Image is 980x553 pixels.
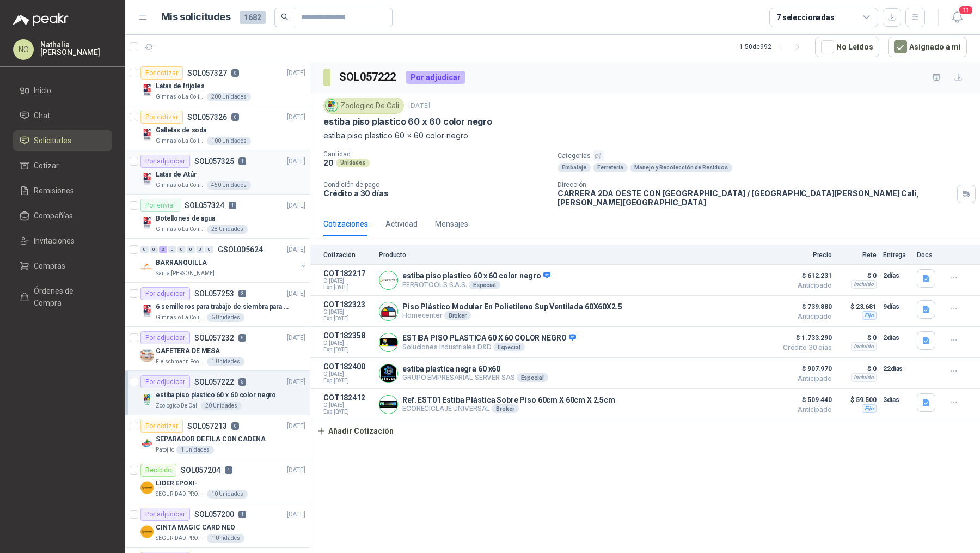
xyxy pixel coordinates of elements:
[777,331,832,344] span: $ 1.733.290
[517,373,548,382] div: Especial
[231,422,239,430] p: 0
[13,205,112,226] a: Compañías
[777,344,832,351] span: Crédito 30 días
[201,402,242,410] div: 20 Unidades
[838,393,877,406] p: $ 59.500
[156,302,291,312] p: 6 semilleros para trabajo de siembra para estudiantes en la granja
[379,271,397,289] img: Company Logo
[323,309,372,315] span: C: [DATE]
[336,159,370,167] div: Unidades
[851,280,877,289] div: Incluido
[238,290,246,297] p: 3
[323,189,549,198] p: Crédito a 30 días
[187,246,195,253] div: 0
[196,246,204,253] div: 0
[238,378,246,386] p: 5
[156,434,266,445] p: SEPARADOR DE FILA CON CADENA
[177,246,186,253] div: 0
[862,404,877,413] div: Fijo
[558,189,953,207] p: CARRERA 2DA OESTE CON [GEOGRAPHIC_DATA] / [GEOGRAPHIC_DATA][PERSON_NAME] Cali , [PERSON_NAME][GEO...
[161,9,231,25] h1: Mis solicitudes
[34,185,74,197] span: Remisiones
[140,111,183,124] div: Por cotizar
[240,11,266,24] span: 1682
[493,343,525,351] div: Especial
[323,251,372,259] p: Cotización
[125,371,310,415] a: Por adjudicarSOL0572225[DATE] Company Logoestiba piso plastico 60 x 60 color negroZoologico De Ca...
[323,378,372,384] span: Exp: [DATE]
[13,80,112,101] a: Inicio
[287,156,305,167] p: [DATE]
[140,525,154,538] img: Company Logo
[34,235,75,247] span: Invitaciones
[125,150,310,195] a: Por adjudicarSOL0573251[DATE] Company LogoLatas de AtúnGimnasio La Colina450 Unidades
[402,343,576,351] p: Soluciones Industriales D&D
[323,158,334,167] p: 20
[125,62,310,106] a: Por cotizarSOL0573270[DATE] Company LogoLatas de frijolesGimnasio La Colina200 Unidades
[402,396,615,404] p: Ref. EST01 Estiba Plástica Sobre Piso 60cm X 60cm X 2.5cm
[125,503,310,548] a: Por adjudicarSOL0572001[DATE] Company LogoCINTA MAGIC CARD NEOSEGURIDAD PROVISER LTDA1 Unidades
[287,421,305,432] p: [DATE]
[194,290,234,297] p: SOL057253
[883,362,910,375] p: 22 días
[125,459,310,503] a: RecibidoSOL0572044[DATE] Company LogoLIDER EPOXI-SEGURIDAD PROVISER LTDA10 Unidades
[310,420,400,442] button: Añadir Cotización
[947,8,967,27] button: 11
[883,300,910,313] p: 9 días
[13,230,112,251] a: Invitaciones
[323,278,372,284] span: C: [DATE]
[287,112,305,123] p: [DATE]
[156,522,235,533] p: CINTA MAGIC CARD NEO
[168,246,176,253] div: 0
[150,246,158,253] div: 0
[159,246,167,253] div: 3
[34,160,59,172] span: Cotizar
[402,281,550,289] p: FERROTOOLS S.A.S.
[379,251,771,259] p: Producto
[777,362,832,375] span: $ 907.970
[156,313,205,322] p: Gimnasio La Colina
[287,289,305,299] p: [DATE]
[125,327,310,371] a: Por adjudicarSOL0572326[DATE] Company LogoCAFETERA DE MESAFleischmann Foods S.A.1 Unidades
[402,271,550,281] p: estiba piso plastico 60 x 60 color negro
[492,404,518,413] div: Broker
[156,357,205,366] p: Fleischmann Foods S.A.
[156,478,198,489] p: LIDER EPOXI-
[140,393,154,406] img: Company Logo
[185,202,224,209] p: SOL057324
[34,110,50,121] span: Chat
[187,69,227,77] p: SOL057327
[140,66,183,80] div: Por cotizar
[323,347,372,353] span: Exp: [DATE]
[231,69,239,77] p: 0
[287,377,305,387] p: [DATE]
[281,13,289,21] span: search
[140,287,190,300] div: Por adjudicar
[125,106,310,150] a: Por cotizarSOL0573260[DATE] Company LogoGalletas de sodaGimnasio La Colina100 Unidades
[776,11,835,23] div: 7 seleccionadas
[402,373,548,382] p: GRUPO EMPRESARIAL SERVER SAS
[140,375,190,388] div: Por adjudicar
[323,181,549,189] p: Condición de pago
[402,364,548,373] p: estiba plastica negra 60 x60
[379,364,397,382] img: Company Logo
[13,130,112,151] a: Solicitudes
[140,199,180,212] div: Por enviar
[231,113,239,121] p: 0
[187,113,227,121] p: SOL057326
[323,116,492,127] p: estiba piso plastico 60 x 60 color negro
[402,302,622,311] p: Piso Plástico Modular En Polietileno Sup Ventilada 60X60X2.5
[40,41,112,56] p: Nathalia [PERSON_NAME]
[194,511,234,518] p: SOL057200
[225,466,232,474] p: 4
[140,128,154,141] img: Company Logo
[13,39,34,60] div: NO
[883,269,910,282] p: 2 días
[125,195,310,239] a: Por enviarSOL0573241[DATE] Company LogoBotellones de aguaGimnasio La Colina28 Unidades
[238,334,246,342] p: 6
[140,481,154,494] img: Company Logo
[156,214,215,224] p: Botellones de agua
[339,69,397,86] h3: SOL057222
[156,269,215,278] p: Santa [PERSON_NAME]
[140,84,154,97] img: Company Logo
